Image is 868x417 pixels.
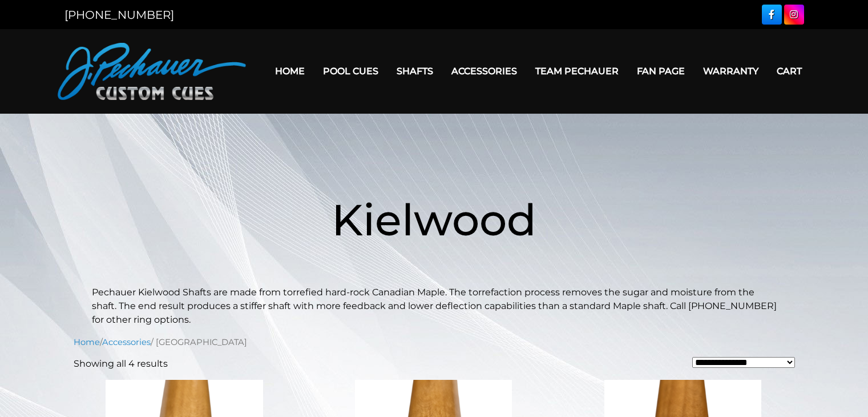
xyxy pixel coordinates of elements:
[74,336,795,348] nav: Breadcrumb
[768,57,811,86] a: Cart
[58,43,246,100] img: Pechauer Custom Cues
[526,57,628,86] a: Team Pechauer
[332,193,536,246] span: Kielwood
[102,337,151,347] a: Accessories
[74,337,100,347] a: Home
[692,357,795,368] select: Shop order
[314,57,387,86] a: Pool Cues
[92,286,777,327] p: Pechauer Kielwood Shafts are made from torrefied hard-rock Canadian Maple. The torrefaction proce...
[266,57,314,86] a: Home
[628,57,694,86] a: Fan Page
[74,357,168,371] p: Showing all 4 results
[694,57,768,86] a: Warranty
[387,57,442,86] a: Shafts
[442,57,526,86] a: Accessories
[64,8,174,22] a: [PHONE_NUMBER]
